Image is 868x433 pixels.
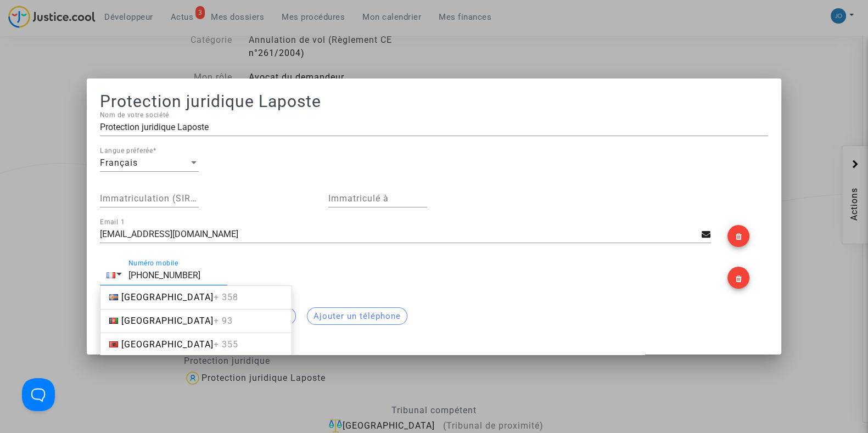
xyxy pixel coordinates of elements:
a: [GEOGRAPHIC_DATA]+ 93 [100,309,292,333]
img: logo_orange.svg [18,18,26,26]
span: + 93 [214,316,233,326]
iframe: Help Scout Beacon - Open [22,378,55,411]
div: Domaine [57,65,85,72]
div: v 4.0.25 [31,18,54,26]
h1: Protection juridique Laposte [100,92,768,111]
img: tab_keywords_by_traffic_grey.svg [125,64,133,72]
a: [GEOGRAPHIC_DATA]+ 355 [100,333,292,357]
a: [GEOGRAPHIC_DATA]+ 358 [100,285,292,310]
span: [GEOGRAPHIC_DATA] [121,292,238,302]
span: Français [100,158,138,168]
button: Ajouter un téléphone [307,307,407,325]
span: [GEOGRAPHIC_DATA] [121,339,238,350]
img: website_grey.svg [18,29,26,37]
div: Mots-clés [137,65,168,72]
img: tab_domain_overview_orange.svg [44,64,53,72]
span: [GEOGRAPHIC_DATA] [121,316,233,326]
span: + 355 [214,339,238,350]
div: Domaine: [DOMAIN_NAME] [29,29,124,37]
span: + 358 [214,292,238,302]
